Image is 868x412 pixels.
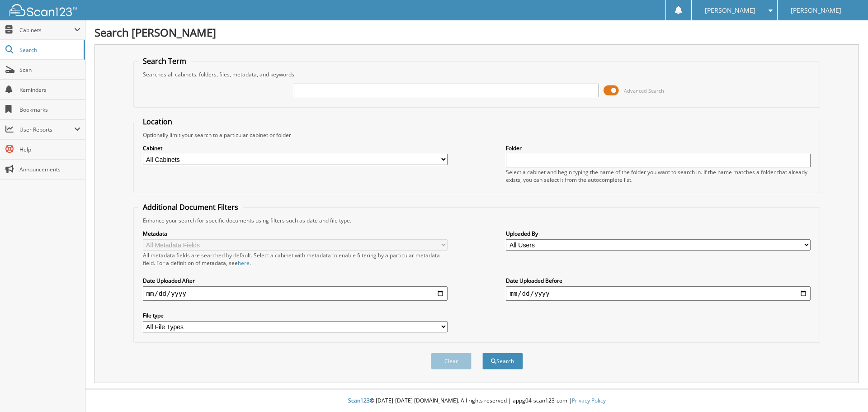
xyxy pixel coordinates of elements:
label: Folder [506,144,811,152]
span: Reminders [19,86,80,94]
span: [PERSON_NAME] [791,8,841,13]
span: Announcements [19,166,80,173]
label: File type [143,312,448,319]
label: Uploaded By [506,230,811,237]
span: Scan123 [348,397,370,404]
button: Clear [431,353,472,369]
label: Date Uploaded After [143,277,448,284]
span: Advanced Search [624,87,664,94]
div: Optionally limit your search to a particular cabinet or folder [138,131,816,139]
legend: Additional Document Filters [138,202,243,212]
div: Enhance your search for specific documents using filters such as date and file type. [138,217,816,224]
label: Cabinet [143,144,448,152]
label: Date Uploaded Before [506,277,811,284]
div: All metadata fields are searched by default. Select a cabinet with metadata to enable filtering b... [143,251,448,267]
span: Help [19,146,80,153]
span: Bookmarks [19,106,80,114]
span: Scan [19,66,80,74]
span: Cabinets [19,26,74,34]
iframe: Chat Widget [823,369,868,412]
legend: Location [138,117,177,127]
h1: Search [PERSON_NAME] [94,25,859,40]
span: User Reports [19,126,74,133]
input: start [143,286,448,301]
div: © [DATE]-[DATE] [DOMAIN_NAME]. All rights reserved | appg04-scan123-com | [85,390,868,412]
div: Searches all cabinets, folders, files, metadata, and keywords [138,71,816,78]
label: Metadata [143,230,448,237]
img: scan123-logo-white.svg [9,4,77,16]
legend: Search Term [138,56,191,66]
div: Select a cabinet and begin typing the name of the folder you want to search in. If the name match... [506,168,811,184]
a: Privacy Policy [572,397,606,404]
span: Search [19,46,79,54]
span: [PERSON_NAME] [705,8,755,13]
a: here [238,259,250,267]
input: end [506,286,811,301]
button: Search [482,353,523,369]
